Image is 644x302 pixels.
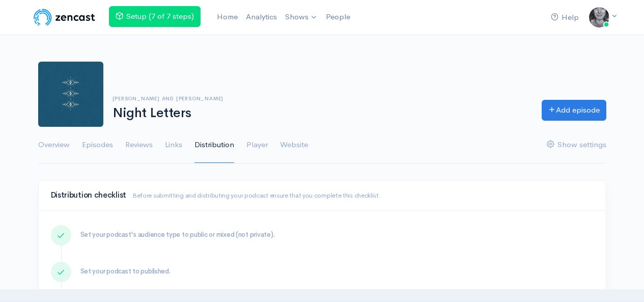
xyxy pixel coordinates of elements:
a: Home [213,6,242,28]
a: Distribution [194,127,234,163]
a: Website [280,127,308,163]
span: Set your podcast's audience type to public or mixed (not private). [80,230,275,239]
img: ZenCast Logo [32,7,97,28]
a: Episodes [82,127,113,163]
a: Setup (7 of 7 steps) [109,6,201,27]
img: ... [589,7,609,28]
a: People [322,6,354,28]
a: Links [165,127,182,163]
a: Analytics [242,6,281,28]
a: Player [246,127,268,163]
a: Overview [38,127,70,163]
h1: Night Letters [113,106,529,121]
a: Help [547,7,583,29]
span: Set your podcast to published. [80,267,171,276]
a: Show settings [547,127,606,163]
a: Shows [281,6,322,29]
small: Before submitting and distributing your podcast ensure that you complete this checklist. [132,191,381,200]
a: Reviews [125,127,153,163]
h6: [PERSON_NAME] and [PERSON_NAME] [113,96,529,101]
h4: Distribution checklist [51,191,594,200]
a: Add episode [542,100,606,121]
